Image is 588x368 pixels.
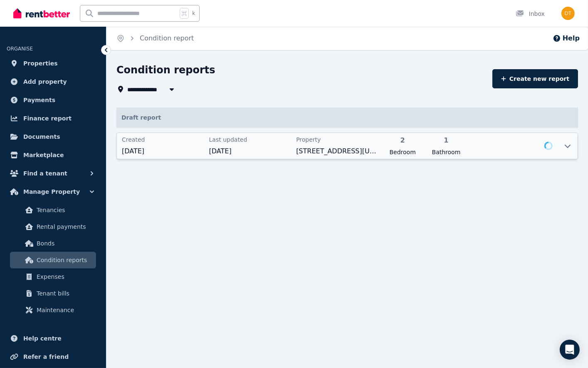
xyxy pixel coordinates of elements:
[7,110,99,127] a: Finance report
[7,92,99,108] a: Payments
[192,10,195,17] span: k
[140,34,194,42] a: Condition report
[10,285,96,302] a: Tenant bills
[10,218,96,235] a: Rental payments
[37,305,93,315] span: Maintenance
[7,73,99,90] a: Add property
[427,148,466,156] span: Bathroom
[37,272,93,282] span: Expenses
[23,168,67,178] span: Find a tenant
[209,135,292,144] span: Last updated
[7,46,33,52] span: ORGANISE
[116,63,215,77] h1: Condition reports
[10,202,96,218] a: Tenancies
[516,10,545,18] div: Inbox
[209,146,292,156] span: [DATE]
[296,135,378,144] span: Property
[116,108,578,128] p: Draft report
[10,302,96,318] a: Maintenance
[427,135,466,145] span: 1
[23,95,55,105] span: Payments
[23,150,64,160] span: Marketplace
[37,222,93,232] span: Rental payments
[10,235,96,252] a: Bonds
[106,27,204,50] nav: Breadcrumb
[23,187,80,197] span: Manage Property
[7,55,99,72] a: Properties
[7,128,99,145] a: Documents
[7,330,99,347] a: Help centre
[296,146,378,156] span: [STREET_ADDRESS][US_STATE]
[10,268,96,285] a: Expenses
[37,255,93,265] span: Condition reports
[23,113,72,123] span: Finance report
[383,148,422,156] span: Bedroom
[23,77,67,87] span: Add property
[383,135,422,145] span: 2
[122,135,204,144] span: Created
[23,352,69,362] span: Refer a friend
[37,238,93,248] span: Bonds
[122,146,204,156] span: [DATE]
[7,183,99,200] button: Manage Property
[13,7,70,20] img: RentBetter
[7,348,99,365] a: Refer a friend
[553,33,580,43] button: Help
[561,7,575,20] img: Kevin Mok
[7,147,99,163] a: Marketplace
[492,69,578,88] a: Create new report
[560,340,580,360] div: Open Intercom Messenger
[23,333,62,343] span: Help centre
[7,165,99,182] button: Find a tenant
[23,132,60,142] span: Documents
[37,288,93,298] span: Tenant bills
[37,205,93,215] span: Tenancies
[23,58,58,68] span: Properties
[10,252,96,268] a: Condition reports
